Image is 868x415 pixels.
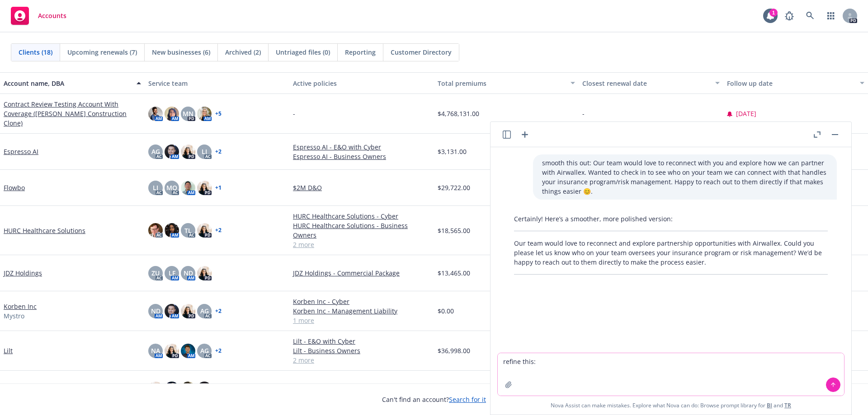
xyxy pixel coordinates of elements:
[293,211,430,221] a: HURC Healthcare Solutions - Cyber
[293,183,430,192] a: $2M D&O
[197,382,212,396] img: photo
[822,7,840,25] a: Switch app
[293,142,430,152] a: Espresso AI - E&O with Cyber
[181,145,195,159] img: photo
[165,107,179,121] img: photo
[723,72,868,94] button: Follow up date
[166,183,177,192] span: MQ
[19,47,52,57] span: Clients (18)
[148,382,163,396] img: photo
[38,12,66,19] span: Accounts
[181,304,195,318] img: photo
[215,228,222,233] a: + 2
[4,147,38,156] a: Espresso AI
[293,346,430,355] a: Lilt - Business Owners
[169,268,175,278] span: LF
[382,395,486,404] span: Can't find an account?
[4,311,24,321] span: Mystro
[449,395,486,404] a: Search for it
[181,181,195,195] img: photo
[4,99,141,128] a: Contract Review Testing Account With Coverage ([PERSON_NAME] Construction Clone)
[498,353,844,396] textarea: refine this:
[293,109,295,118] span: -
[494,396,848,415] span: Nova Assist can make mistakes. Explore what Nova can do: Browse prompt library for and
[345,47,376,57] span: Reporting
[200,306,209,316] span: AG
[434,72,579,94] button: Total premiums
[181,344,195,358] img: photo
[148,223,163,238] img: photo
[727,79,854,88] div: Follow up date
[514,214,828,224] p: Certainly! Here’s a smoother, more polished version:
[293,297,430,306] a: Korben Inc - Cyber
[4,79,131,88] div: Account name, DBA
[579,72,723,94] button: Closest renewal date
[225,47,261,57] span: Archived (2)
[4,226,85,235] a: HURC Healthcare Solutions
[215,348,222,354] a: + 2
[767,401,772,409] a: BI
[289,72,434,94] button: Active policies
[276,47,330,57] span: Untriaged files (0)
[438,79,565,88] div: Total premiums
[183,109,193,118] span: MN
[151,346,160,355] span: NA
[293,355,430,365] a: 2 more
[438,346,470,355] span: $36,998.00
[215,111,222,117] a: + 5
[184,268,193,278] span: ND
[438,109,479,118] span: $4,768,131.00
[4,268,42,278] a: JDZ Holdings
[148,107,163,121] img: photo
[438,147,467,156] span: $3,131.00
[293,306,430,316] a: Korben Inc - Management Liability
[438,183,470,192] span: $29,722.00
[780,7,798,25] a: Report a Bug
[215,149,222,154] a: + 2
[200,346,209,355] span: AG
[165,382,179,396] img: photo
[293,221,430,240] a: HURC Healthcare Solutions - Business Owners
[293,336,430,346] a: Lilt - E&O with Cyber
[152,47,210,57] span: New businesses (6)
[67,47,137,57] span: Upcoming renewals (7)
[197,181,212,195] img: photo
[801,7,819,25] a: Search
[769,9,778,17] div: 1
[438,268,470,278] span: $13,465.00
[582,79,710,88] div: Closest renewal date
[165,223,179,238] img: photo
[165,344,179,358] img: photo
[165,145,179,159] img: photo
[197,266,212,280] img: photo
[165,304,179,318] img: photo
[4,346,13,355] a: Lilt
[293,316,430,325] a: 1 more
[215,185,222,191] a: + 1
[438,226,470,235] span: $18,565.00
[148,79,286,88] div: Service team
[4,183,25,192] a: Flowbo
[438,306,454,316] span: $0.00
[151,147,160,156] span: AG
[293,79,430,88] div: Active policies
[736,109,756,118] span: [DATE]
[514,238,828,267] p: Our team would love to reconnect and explore partnership opportunities with Airwallex. Could you ...
[293,268,430,278] a: JDZ Holdings - Commercial Package
[293,240,430,249] a: 2 more
[784,401,791,409] a: TR
[582,109,585,118] span: -
[215,308,222,314] a: + 2
[181,382,195,396] img: photo
[293,152,430,161] a: Espresso AI - Business Owners
[202,147,207,156] span: LI
[145,72,289,94] button: Service team
[542,158,828,196] p: smooth this out: Our team would love to reconnect with you and explore how we can partner with Ai...
[4,302,37,311] a: Korben Inc
[391,47,452,57] span: Customer Directory
[7,3,70,28] a: Accounts
[184,226,192,235] span: TL
[197,107,212,121] img: photo
[153,183,158,192] span: LI
[151,306,160,316] span: ND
